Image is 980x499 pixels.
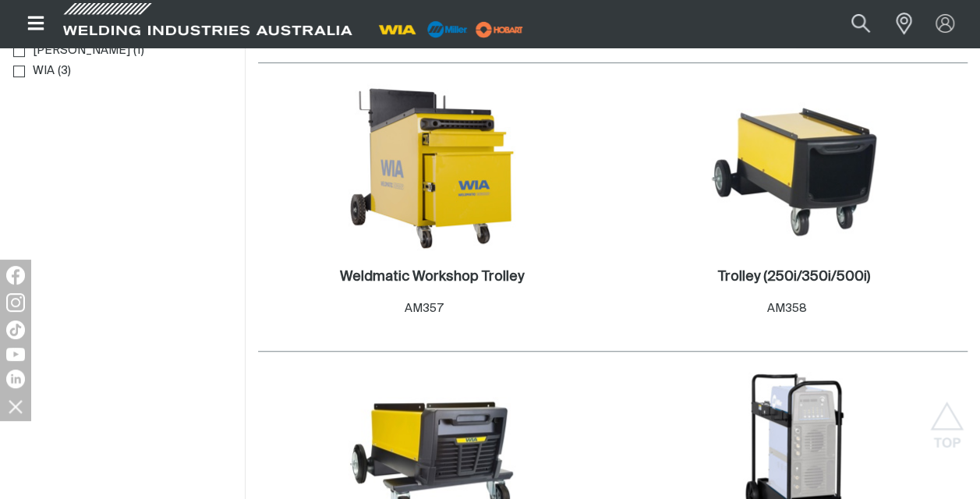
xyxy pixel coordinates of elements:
[718,268,870,286] a: Trolley (250i/350i/500i)
[471,18,528,41] img: miller
[815,6,887,41] input: Product name or item number...
[340,268,524,286] a: Weldmatic Workshop Trolley
[133,42,144,60] span: ( 1 )
[471,23,528,35] a: miller
[6,320,25,339] img: TikTok
[6,266,25,285] img: Facebook
[405,303,444,314] span: AM357
[348,83,515,250] img: Weldmatic Workshop Trolley
[33,62,55,80] span: WIA
[12,13,232,83] aside: Filters
[6,348,25,361] img: YouTube
[33,42,130,60] span: [PERSON_NAME]
[13,61,55,82] a: WIA
[766,303,806,314] span: AM358
[711,83,878,250] img: Trolley (250i/350i/500i)
[6,293,25,312] img: Instagram
[340,270,524,284] h2: Weldmatic Workshop Trolley
[834,6,887,41] button: Search products
[929,402,964,437] button: Scroll to top
[13,41,130,62] a: [PERSON_NAME]
[6,370,25,388] img: LinkedIn
[2,393,29,419] img: hide socials
[58,62,71,80] span: ( 3 )
[718,270,870,284] h2: Trolley (250i/350i/500i)
[13,41,232,82] ul: Brand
